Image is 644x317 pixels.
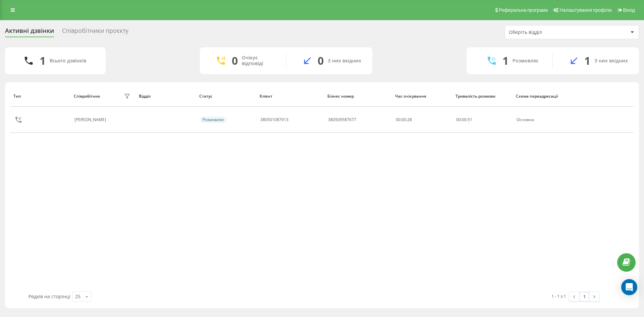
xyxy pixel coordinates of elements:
span: 00 [456,117,461,122]
div: Співробітники проєкту [62,27,128,38]
div: З них вхідних [328,58,361,64]
span: 51 [468,117,472,122]
div: 1 [40,54,46,67]
div: [PERSON_NAME] [74,117,108,122]
div: Співробітник [74,94,100,99]
div: Розмовляє [200,117,226,123]
div: Відділ [139,94,193,99]
div: Бізнес номер [327,94,389,99]
div: Активні дзвінки [5,27,54,38]
div: Схема переадресації [516,94,570,99]
div: Всього дзвінків [50,58,86,64]
div: 25 [75,293,80,300]
div: Час очікування [395,94,449,99]
div: : : [456,117,472,122]
div: 0 [318,54,324,67]
div: Open Intercom Messenger [621,279,637,295]
div: 1 [584,54,590,67]
span: Вихід [623,7,635,13]
div: 380501087913 [260,117,288,122]
div: З них вхідних [594,58,628,64]
span: Налаштування профілю [559,7,612,13]
div: Тип [13,94,67,99]
a: 1 [579,292,589,301]
div: Статус [199,94,253,99]
div: Тривалість розмови [455,94,509,99]
span: Реферальна програма [499,7,548,13]
div: 380509587677 [328,117,356,122]
div: 00:00:28 [396,117,449,122]
div: 0 [232,54,238,67]
div: 1 - 1 з 1 [551,293,566,300]
div: Клієнт [260,94,321,99]
span: 00 [462,117,467,122]
div: Розмовляє [513,58,538,64]
div: Очікує відповіді [242,55,276,66]
span: Рядків на сторінці [29,293,70,300]
div: 1 [502,54,508,67]
div: Оберіть відділ [509,30,589,35]
div: Основна [517,117,570,122]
